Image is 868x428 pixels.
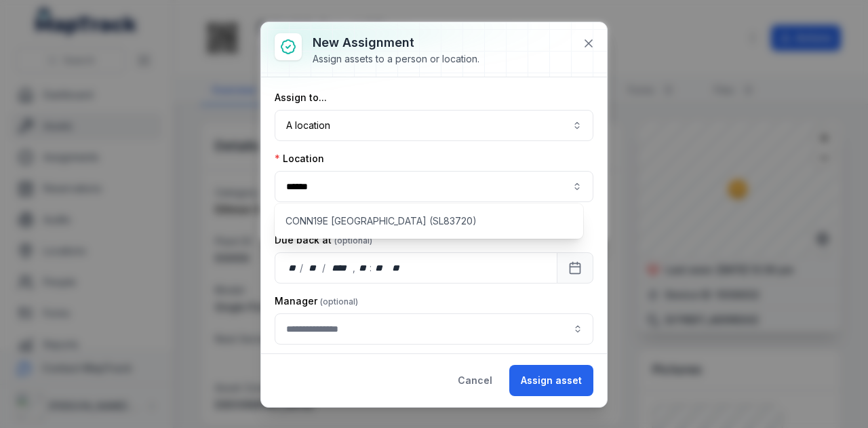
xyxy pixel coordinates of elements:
[275,152,324,166] label: Location
[353,261,357,275] div: ,
[557,252,593,284] button: Calendar
[275,110,593,141] button: A location
[327,261,352,275] div: year,
[275,233,372,247] label: Due back at
[300,261,304,275] div: /
[275,294,358,308] label: Manager
[322,261,327,275] div: /
[357,261,370,275] div: hour,
[286,261,300,275] div: day,
[285,214,477,228] span: CONN19E [GEOGRAPHIC_DATA] (SL83720)
[313,52,479,66] div: Assign assets to a person or location.
[373,261,387,275] div: minute,
[446,365,504,396] button: Cancel
[304,261,323,275] div: month,
[389,261,404,275] div: am/pm,
[509,365,593,396] button: Assign asset
[313,33,479,52] h3: New assignment
[370,261,373,275] div: :
[275,91,327,104] label: Assign to...
[275,313,593,345] input: assignment-add:cf[907ad3fd-eed4-49d8-ad84-d22efbadc5a5]-label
